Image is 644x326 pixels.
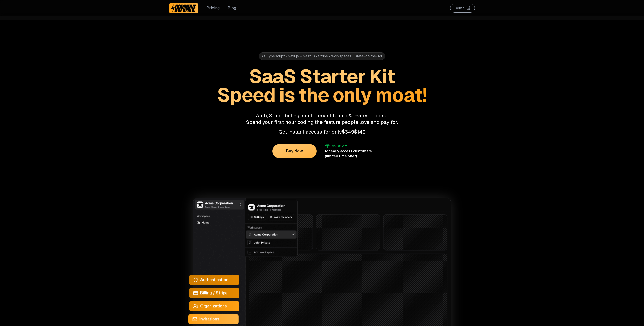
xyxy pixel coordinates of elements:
[272,144,317,158] button: Buy Now
[228,5,236,11] a: Blog
[325,149,372,154] div: for early access customers
[169,3,198,13] a: Dopamine
[189,275,239,285] a: Authentication
[342,128,354,135] span: $349
[169,112,475,125] p: Auth, Stripe billing, multi-tenant teams & invites — done. Spend your first hour coding the featu...
[206,5,220,11] a: Pricing
[249,64,395,89] span: SaaS Starter Kit
[200,277,228,283] span: Authentication
[171,4,196,12] img: Dopamine
[200,290,227,296] span: Billing / Stripe
[259,52,385,60] div: TypeScript • Next.js + NestJS • Stripe • Workspaces • State-of-the-Art
[169,128,475,135] p: Get instant access for only $149
[217,83,427,107] span: Speed is the only moat!
[450,4,475,13] button: Demo
[332,144,347,149] div: $200 off
[200,303,227,309] span: Organizations
[325,154,357,159] div: (limited time offer)
[189,288,239,298] a: Billing / Stripe
[199,316,219,322] span: Invitations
